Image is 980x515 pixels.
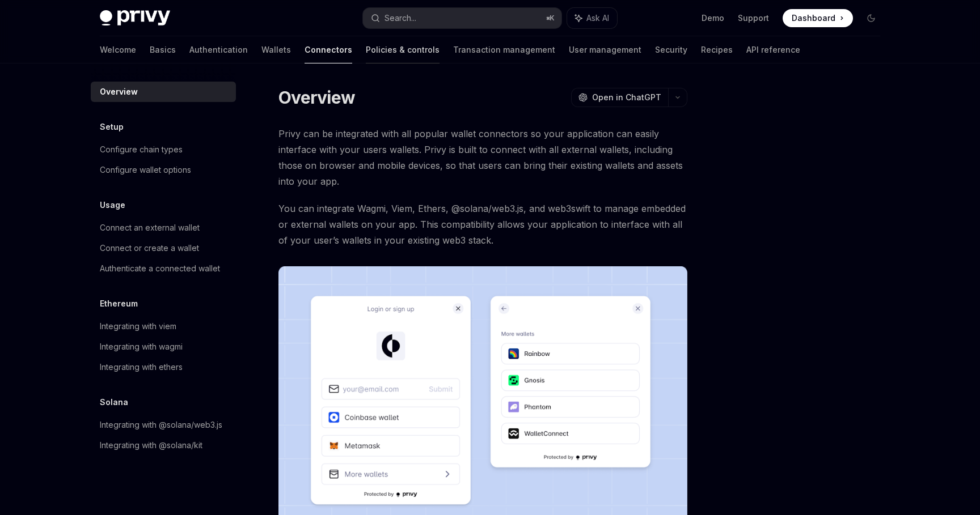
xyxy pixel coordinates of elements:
[702,12,724,24] a: Demo
[546,14,555,23] span: ⌘ K
[261,36,291,63] a: Wallets
[91,82,236,102] a: Overview
[100,320,176,333] div: Integrating with viem
[91,337,236,357] a: Integrating with wagmi
[189,36,248,63] a: Authentication
[100,36,136,63] a: Welcome
[100,360,183,374] div: Integrating with ethers
[567,8,617,28] button: Ask AI
[278,126,687,189] span: Privy can be integrated with all popular wallet connectors so your application can easily interfa...
[655,36,687,63] a: Security
[100,395,128,409] h5: Solana
[91,238,236,258] a: Connect or create a wallet
[862,9,880,27] button: Toggle dark mode
[100,10,170,26] img: dark logo
[91,218,236,238] a: Connect an external wallet
[305,36,352,63] a: Connectors
[100,198,125,212] h5: Usage
[100,143,183,156] div: Configure chain types
[100,439,202,452] div: Integrating with @solana/kit
[385,11,416,25] div: Search...
[738,12,769,24] a: Support
[701,36,733,63] a: Recipes
[100,163,191,177] div: Configure wallet options
[150,36,176,63] a: Basics
[783,9,853,27] a: Dashboard
[363,8,561,28] button: Search...⌘K
[100,85,138,99] div: Overview
[453,36,555,63] a: Transaction management
[100,120,124,134] h5: Setup
[91,160,236,180] a: Configure wallet options
[100,418,222,432] div: Integrating with @solana/web3.js
[278,201,687,248] span: You can integrate Wagmi, Viem, Ethers, @solana/web3.js, and web3swift to manage embedded or exter...
[91,139,236,160] a: Configure chain types
[100,221,200,235] div: Connect an external wallet
[586,12,609,24] span: Ask AI
[91,415,236,435] a: Integrating with @solana/web3.js
[91,357,236,377] a: Integrating with ethers
[746,36,800,63] a: API reference
[366,36,440,63] a: Policies & controls
[100,241,199,255] div: Connect or create a wallet
[91,316,236,337] a: Integrating with viem
[792,12,835,24] span: Dashboard
[571,88,668,107] button: Open in ChatGPT
[278,87,355,108] h1: Overview
[100,262,220,275] div: Authenticate a connected wallet
[91,435,236,456] a: Integrating with @solana/kit
[91,258,236,279] a: Authenticate a connected wallet
[569,36,641,63] a: User management
[592,92,661,103] span: Open in ChatGPT
[100,297,138,310] h5: Ethereum
[100,340,183,354] div: Integrating with wagmi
